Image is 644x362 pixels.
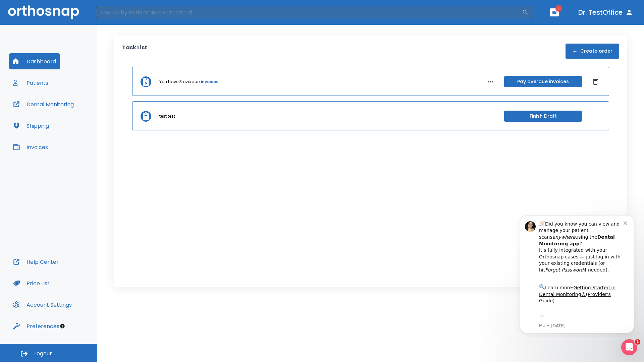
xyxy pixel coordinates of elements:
[9,96,78,112] button: Dental Monitoring
[29,114,114,120] p: Message from Ma, sent 7w ago
[9,275,54,291] button: Price List
[34,350,52,357] span: Logout
[590,76,601,87] button: Dismiss
[59,323,65,329] div: Tooltip anchor
[29,107,89,119] a: App Store
[9,297,76,313] button: Account Settings
[122,44,147,59] p: Task List
[9,254,63,270] button: Help Center
[9,318,63,334] button: Preferences
[504,76,582,87] button: Pay overdue invoices
[9,139,52,155] button: Invoices
[159,79,200,85] p: You have 3 overdue
[576,6,636,18] button: Dr. TestOffice
[504,111,582,122] button: Finish Draft
[159,113,175,119] p: test test
[621,339,637,355] iframe: Intercom live chat
[555,5,562,12] span: 1
[566,44,619,59] button: Create order
[201,79,218,85] a: invoices
[635,339,640,345] span: 1
[9,118,53,134] button: Shipping
[96,6,522,19] input: Search by Patient Name or Case #
[9,53,60,69] button: Dashboard
[8,5,79,19] img: Orthosnap
[114,10,119,16] button: Dismiss notification
[9,75,52,91] button: Patients
[29,105,114,139] div: Download the app: | ​ Let us know if you need help getting started!
[510,209,644,337] iframe: Intercom notifications message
